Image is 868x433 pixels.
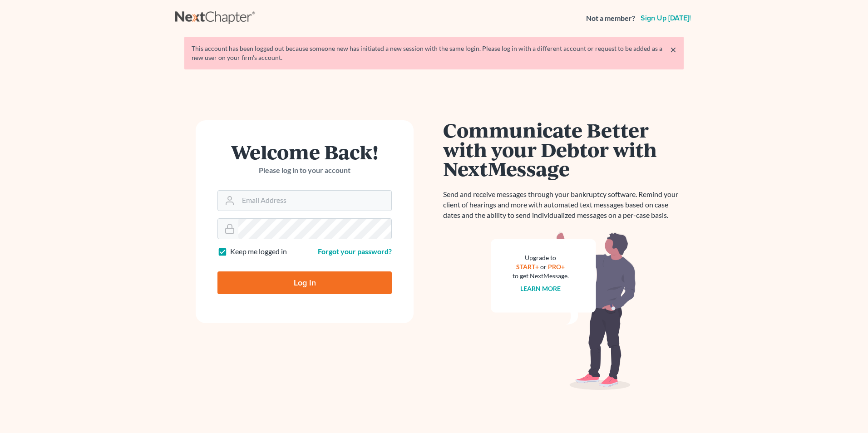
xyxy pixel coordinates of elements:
img: nextmessage_bg-59042aed3d76b12b5cd301f8e5b87938c9018125f34e5fa2b7a6b67550977c72.svg [491,231,636,390]
a: START+ [517,263,539,271]
h1: Communicate Better with your Debtor with NextMessage [443,120,684,178]
strong: Not a member? [586,13,635,24]
label: Keep me logged in [230,246,287,257]
a: Sign up [DATE]! [639,15,693,22]
div: This account has been logged out because someone new has initiated a new session with the same lo... [192,44,676,62]
input: Email Address [238,191,391,211]
h1: Welcome Back! [217,142,392,162]
div: Upgrade to [513,253,569,262]
p: Send and receive messages through your bankruptcy software. Remind your client of hearings and mo... [443,189,684,221]
a: PRO+ [548,263,565,271]
a: Forgot your password? [318,247,392,256]
a: × [670,44,676,55]
input: Log In [217,271,392,294]
a: Learn more [521,285,561,292]
div: to get NextMessage. [513,271,569,280]
p: Please log in to your account [217,165,392,176]
span: or [541,263,547,271]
